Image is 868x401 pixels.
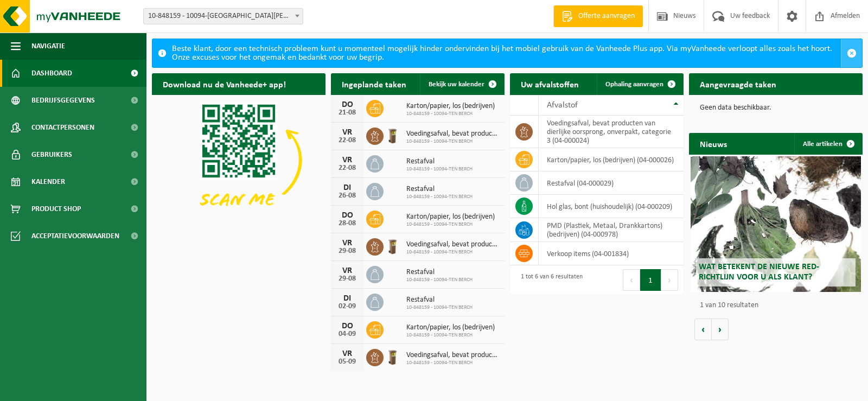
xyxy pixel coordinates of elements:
div: DO [336,100,358,109]
div: 05-09 [336,358,358,366]
h2: Nieuws [689,133,738,154]
a: Bekijk uw kalender [420,73,503,95]
span: Voedingsafval, bevat producten van dierlijke oorsprong, onverpakt, categorie 3 [406,240,499,249]
div: VR [336,349,358,358]
div: 22-08 [336,137,358,144]
div: VR [336,128,358,137]
div: 22-08 [336,164,358,172]
span: Acceptatievoorwaarden [31,222,119,250]
span: 10-848159 - 10094-TEN BERCH - ANTWERPEN [144,9,303,24]
h2: Ingeplande taken [331,73,417,94]
span: Navigatie [31,33,65,60]
span: 10-848159 - 10094-TEN BERCH [406,194,473,200]
div: VR [336,266,358,275]
span: Restafval [406,296,473,304]
span: 10-848159 - 10094-TEN BERCH [406,111,495,117]
td: voedingsafval, bevat producten van dierlijke oorsprong, onverpakt, categorie 3 (04-000024) [539,116,684,148]
div: 29-08 [336,275,358,283]
span: 10-848159 - 10094-TEN BERCH [406,332,495,339]
span: 10-848159 - 10094-TEN BERCH [406,360,499,366]
img: WB-0140-HPE-BN-01 [384,237,402,255]
div: DO [336,211,358,220]
span: Dashboard [31,60,72,87]
img: WB-0140-HPE-BN-01 [384,126,402,144]
span: Restafval [406,185,473,194]
h2: Uw afvalstoffen [510,73,590,94]
a: Offerte aanvragen [553,5,643,27]
button: Previous [623,269,640,291]
div: 1 tot 6 van 6 resultaten [515,268,583,292]
div: 04-09 [336,330,358,338]
a: Alle artikelen [794,133,861,155]
span: 10-848159 - 10094-TEN BERCH - ANTWERPEN [143,8,303,24]
td: verkoop items (04-001834) [539,242,684,265]
div: Beste klant, door een technisch probleem kunt u momenteel mogelijk hinder ondervinden bij het mob... [172,39,841,67]
span: 10-848159 - 10094-TEN BERCH [406,277,473,283]
div: DO [336,322,358,330]
span: Offerte aanvragen [576,11,637,22]
div: 26-08 [336,192,358,200]
span: Contactpersonen [31,114,94,141]
span: Product Shop [31,195,81,222]
h2: Download nu de Vanheede+ app! [152,73,297,94]
div: DI [336,183,358,192]
h2: Aangevraagde taken [689,73,787,94]
img: Download de VHEPlus App [152,95,325,225]
div: VR [336,156,358,164]
button: 1 [640,269,661,291]
span: Bedrijfsgegevens [31,87,95,114]
div: 28-08 [336,220,358,227]
span: Gebruikers [31,141,72,168]
p: 1 van 10 resultaten [700,302,857,309]
span: Restafval [406,157,473,166]
span: Karton/papier, los (bedrijven) [406,323,495,332]
span: Bekijk uw kalender [429,81,484,88]
button: Volgende [712,319,729,340]
span: Kalender [31,168,65,195]
td: karton/papier, los (bedrijven) (04-000026) [539,148,684,171]
span: Karton/papier, los (bedrijven) [406,213,495,221]
span: 10-848159 - 10094-TEN BERCH [406,221,495,228]
a: Ophaling aanvragen [597,73,682,95]
div: 21-08 [336,109,358,117]
span: Karton/papier, los (bedrijven) [406,102,495,111]
span: Afvalstof [547,101,578,110]
span: Wat betekent de nieuwe RED-richtlijn voor u als klant? [699,263,819,282]
span: Voedingsafval, bevat producten van dierlijke oorsprong, onverpakt, categorie 3 [406,351,499,360]
span: 10-848159 - 10094-TEN BERCH [406,166,473,173]
span: 10-848159 - 10094-TEN BERCH [406,138,499,145]
div: VR [336,239,358,247]
span: 10-848159 - 10094-TEN BERCH [406,249,499,256]
span: Restafval [406,268,473,277]
p: Geen data beschikbaar. [700,104,852,112]
td: restafval (04-000029) [539,171,684,195]
div: 29-08 [336,247,358,255]
span: 10-848159 - 10094-TEN BERCH [406,304,473,311]
img: WB-0140-HPE-BN-01 [384,347,402,366]
span: Ophaling aanvragen [605,81,663,88]
button: Next [661,269,678,291]
span: Voedingsafval, bevat producten van dierlijke oorsprong, onverpakt, categorie 3 [406,130,499,138]
div: 02-09 [336,303,358,310]
div: DI [336,294,358,303]
td: hol glas, bont (huishoudelijk) (04-000209) [539,195,684,218]
button: Vorige [694,319,712,340]
a: Wat betekent de nieuwe RED-richtlijn voor u als klant? [691,156,861,292]
td: PMD (Plastiek, Metaal, Drankkartons) (bedrijven) (04-000978) [539,218,684,242]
